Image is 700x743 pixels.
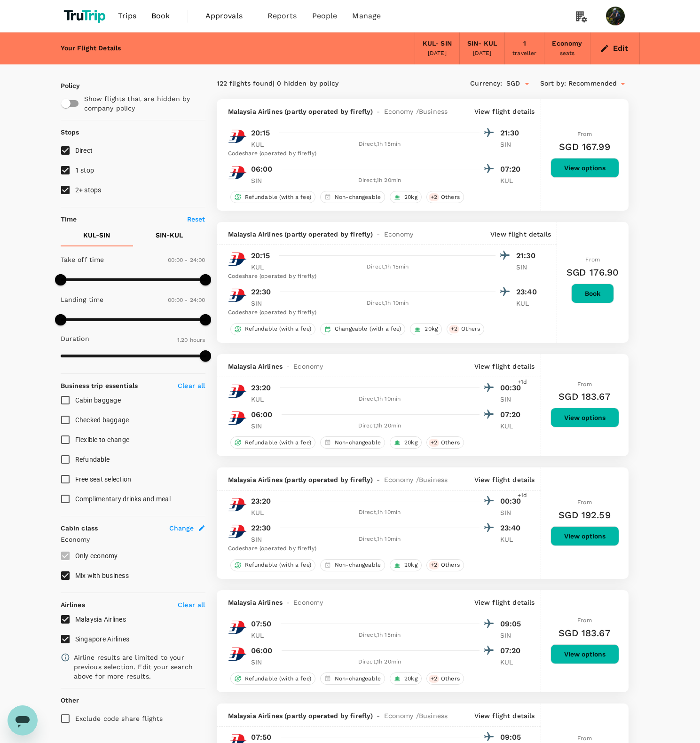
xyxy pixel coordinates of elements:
p: KUL [500,657,524,667]
img: MH [228,522,247,541]
p: 07:20 [500,164,524,175]
div: Direct , 1h 10min [280,508,480,517]
p: 22:30 [251,286,271,298]
button: Edit [598,41,632,56]
span: Others [437,561,464,569]
span: Change [169,523,194,533]
div: +2Others [426,672,464,685]
h6: SGD 183.67 [558,625,611,640]
span: - [373,475,384,484]
span: Business [419,475,448,484]
img: MH [228,163,247,182]
img: TruTrip logo [61,6,111,26]
p: Clear all [178,381,205,390]
span: + 2 [429,439,439,447]
div: traveller [512,49,536,58]
span: Refundable (with a fee) [241,561,315,569]
div: Direct , 1h 20min [280,421,480,431]
span: +1d [518,491,527,500]
span: Non-changeable [331,193,385,201]
span: Others [457,325,484,333]
div: Refundable (with a fee) [230,191,315,203]
div: Refundable (with a fee) [230,672,315,685]
span: 20kg [401,561,421,569]
div: 20kg [390,559,422,571]
div: Refundable (with a fee) [230,559,315,571]
p: KUL [500,535,524,544]
div: Direct , 1h 20min [280,176,480,185]
p: KUL - SIN [83,230,110,240]
span: From [577,735,592,742]
h6: SGD 176.90 [566,265,619,280]
span: 2+ stops [75,186,102,194]
p: 09:05 [500,732,524,743]
div: 122 flights found | 0 hidden by policy [217,79,423,89]
button: View options [551,158,619,178]
span: From [577,499,592,506]
p: Economy [61,535,205,544]
span: 1 stop [75,166,94,174]
p: SIN [251,176,275,185]
p: KUL [251,140,275,149]
div: KUL - SIN [423,39,452,49]
p: 06:00 [251,409,273,420]
div: Non-changeable [320,672,385,685]
p: SIN [500,395,524,404]
div: 20kg [390,436,422,449]
span: Malaysia Airlines (partly operated by firefly) [228,229,373,239]
p: Exclude code share flights [75,714,163,723]
span: Malaysia Airlines (partly operated by firefly) [228,107,373,116]
span: Non-changeable [331,439,385,447]
span: Malaysia Airlines [228,362,283,371]
p: View flight details [474,475,535,484]
p: 23:20 [251,496,271,507]
p: View flight details [474,107,535,116]
span: Malaysia Airlines (partly operated by firefly) [228,711,373,720]
div: Codeshare (operated by firefly) [228,272,540,281]
button: Open [520,77,534,90]
p: 00:30 [500,496,524,507]
span: Others [437,439,464,447]
p: 22:30 [251,522,271,534]
div: 1 [523,39,526,49]
p: Take off time [61,255,104,264]
p: 20:15 [251,127,270,139]
span: Trips [118,10,136,22]
span: 00:00 - 24:00 [168,297,205,303]
p: SIN [251,535,275,544]
div: +2Others [426,559,464,571]
p: SIN [251,657,275,667]
p: 21:30 [500,127,524,139]
div: Refundable (with a fee) [230,323,315,335]
p: KUL [516,299,540,308]
img: MH [228,250,247,269]
span: Economy / [384,711,419,720]
span: Flexible to change [75,436,130,443]
div: 20kg [410,323,442,335]
span: Malaysia Airlines [228,598,283,607]
p: 00:30 [500,382,524,394]
p: KUL [500,421,524,431]
span: Mix with business [75,572,129,579]
p: SIN [500,508,524,517]
span: + 2 [429,193,439,201]
p: Landing time [61,295,104,304]
p: 07:20 [500,645,524,656]
img: MH [228,382,247,401]
span: Recommended [568,79,617,89]
img: MH [228,618,247,637]
span: Economy [384,229,414,239]
span: Direct [75,147,93,154]
span: 20kg [421,325,441,333]
span: Non-changeable [331,561,385,569]
span: 20kg [401,193,421,201]
div: Economy [552,39,582,49]
p: 21:30 [516,250,540,261]
h6: SGD 183.67 [558,389,611,404]
div: Codeshare (operated by firefly) [228,544,524,553]
p: View flight details [474,362,535,371]
span: Approvals [205,10,252,22]
p: SIN [251,421,275,431]
p: SIN [500,631,524,640]
span: 20kg [401,675,421,683]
